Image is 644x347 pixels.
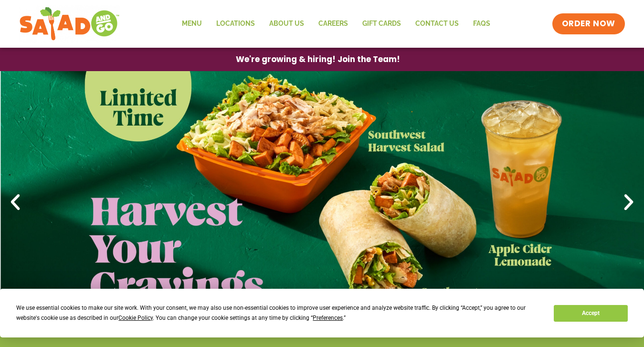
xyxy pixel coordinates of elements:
[175,13,209,35] a: Menu
[552,13,625,34] a: ORDER NOW
[408,13,466,35] a: Contact Us
[311,13,355,35] a: Careers
[19,5,120,43] img: new-SAG-logo-768×292
[262,13,311,35] a: About Us
[236,55,400,63] span: We're growing & hiring! Join the Team!
[554,305,627,322] button: Accept
[175,13,497,35] nav: Menu
[618,192,639,213] div: Next slide
[5,192,26,213] div: Previous slide
[222,48,414,71] a: We're growing & hiring! Join the Team!
[562,18,615,30] span: ORDER NOW
[209,13,262,35] a: Locations
[313,315,343,321] span: Preferences
[466,13,497,35] a: FAQs
[118,315,153,321] span: Cookie Policy
[355,13,408,35] a: GIFT CARDS
[16,303,542,323] div: We use essential cookies to make our site work. With your consent, we may also use non-essential ...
